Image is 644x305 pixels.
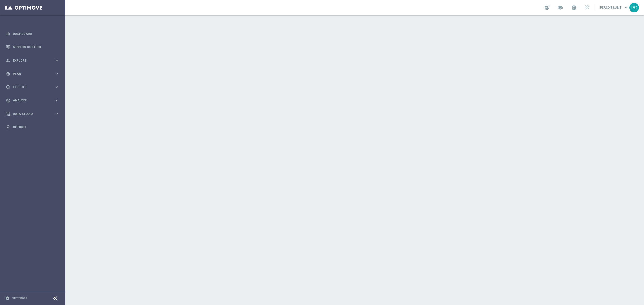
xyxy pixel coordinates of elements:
[6,40,59,54] div: Mission Control
[629,3,639,12] div: PG
[54,111,59,116] i: keyboard_arrow_right
[13,112,54,115] span: Data Studio
[54,58,59,63] i: keyboard_arrow_right
[13,40,59,54] a: Mission Control
[54,71,59,76] i: keyboard_arrow_right
[54,85,59,89] i: keyboard_arrow_right
[6,85,59,89] button: play_circle_outline Execute keyboard_arrow_right
[6,72,10,76] i: gps_fixed
[13,120,59,134] a: Optibot
[6,72,59,76] button: gps_fixed Plan keyboard_arrow_right
[6,98,54,103] div: Analyze
[12,297,27,300] a: Settings
[6,59,59,63] button: person_search Explore keyboard_arrow_right
[54,98,59,103] i: keyboard_arrow_right
[6,98,10,103] i: track_changes
[6,125,59,129] button: lightbulb Optibot
[13,72,54,75] span: Plan
[13,27,59,40] a: Dashboard
[13,99,54,102] span: Analyze
[557,5,563,10] span: school
[6,112,54,116] div: Data Studio
[6,45,59,49] button: Mission Control
[6,32,59,36] button: equalizer Dashboard
[6,27,59,40] div: Dashboard
[6,98,59,103] button: track_changes Analyze keyboard_arrow_right
[13,59,54,62] span: Explore
[6,58,54,63] div: Explore
[623,5,629,10] span: keyboard_arrow_down
[6,120,59,134] div: Optibot
[6,85,54,89] div: Execute
[6,85,10,89] i: play_circle_outline
[6,72,54,76] div: Plan
[6,112,59,116] button: Data Studio keyboard_arrow_right
[6,58,10,63] i: person_search
[599,4,629,11] a: [PERSON_NAME]keyboard_arrow_down
[6,125,10,129] i: lightbulb
[6,32,10,36] i: equalizer
[5,296,10,301] i: settings
[13,86,54,89] span: Execute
